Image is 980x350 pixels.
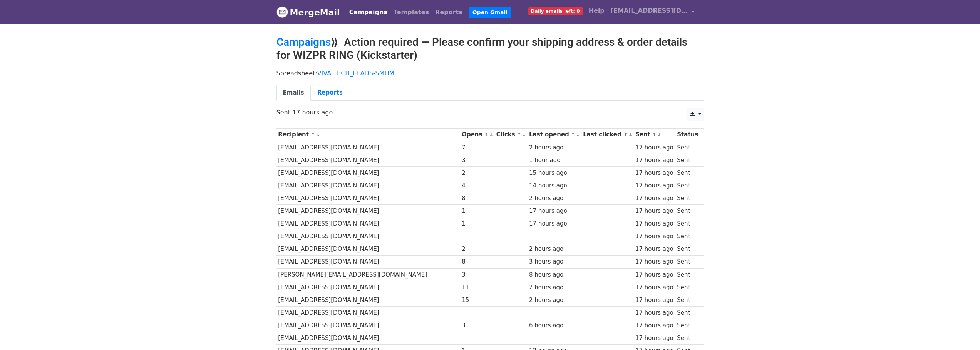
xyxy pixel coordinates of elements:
[675,230,700,243] td: Sent
[675,332,700,345] td: Sent
[276,255,460,268] td: [EMAIL_ADDRESS][DOMAIN_NAME]
[529,270,579,279] div: 8 hours ago
[462,321,493,330] div: 3
[462,257,493,266] div: 8
[633,128,675,141] th: Sent
[635,143,673,152] div: 17 hours ago
[276,319,460,332] td: [EMAIL_ADDRESS][DOMAIN_NAME]
[276,268,460,281] td: [PERSON_NAME][EMAIL_ADDRESS][DOMAIN_NAME]
[528,7,583,15] span: Daily emails left: 0
[276,332,460,345] td: [EMAIL_ADDRESS][DOMAIN_NAME]
[675,154,700,166] td: Sent
[276,243,460,255] td: [EMAIL_ADDRESS][DOMAIN_NAME]
[494,128,527,141] th: Clicks
[529,245,579,254] div: 2 hours ago
[276,69,704,77] p: Spreadsheet:
[462,194,493,203] div: 8
[635,232,673,241] div: 17 hours ago
[276,205,460,217] td: [EMAIL_ADDRESS][DOMAIN_NAME]
[635,245,673,254] div: 17 hours ago
[675,243,700,255] td: Sent
[276,36,704,61] h2: ⟫ Action required — Please confirm your shipping address & order details for WIZPR RING (Kickstar...
[462,156,493,165] div: 3
[276,192,460,205] td: [EMAIL_ADDRESS][DOMAIN_NAME]
[469,7,511,18] a: Open Gmail
[529,169,579,177] div: 15 hours ago
[489,132,493,138] a: ↓
[276,128,460,141] th: Recipient
[529,207,579,216] div: 17 hours ago
[675,281,700,294] td: Sent
[527,128,581,141] th: Last opened
[462,207,493,216] div: 1
[635,207,673,216] div: 17 hours ago
[529,181,579,190] div: 14 hours ago
[346,5,390,20] a: Campaigns
[529,257,579,266] div: 3 hours ago
[529,283,579,292] div: 2 hours ago
[611,6,688,15] span: [EMAIL_ADDRESS][DOMAIN_NAME]
[635,257,673,266] div: 17 hours ago
[675,307,700,319] td: Sent
[675,166,700,179] td: Sent
[276,85,311,101] a: Emails
[462,296,493,305] div: 15
[635,309,673,317] div: 17 hours ago
[675,255,700,268] td: Sent
[657,132,662,138] a: ↓
[941,313,980,350] div: 채팅 위젯
[390,5,432,20] a: Templates
[675,192,700,205] td: Sent
[462,181,493,190] div: 4
[525,3,586,18] a: Daily emails left: 0
[462,169,493,177] div: 2
[276,217,460,230] td: [EMAIL_ADDRESS][DOMAIN_NAME]
[581,128,633,141] th: Last clicked
[675,205,700,217] td: Sent
[311,85,349,101] a: Reports
[635,169,673,177] div: 17 hours ago
[675,268,700,281] td: Sent
[276,294,460,306] td: [EMAIL_ADDRESS][DOMAIN_NAME]
[571,132,575,138] a: ↑
[276,36,331,48] a: Campaigns
[941,313,980,350] iframe: Chat Widget
[635,156,673,165] div: 17 hours ago
[276,4,340,20] a: MergeMail
[522,132,526,138] a: ↓
[317,70,395,77] a: VIVA TECH_LEADS-SMHM
[276,154,460,166] td: [EMAIL_ADDRESS][DOMAIN_NAME]
[529,143,579,152] div: 2 hours ago
[623,132,628,138] a: ↑
[608,3,698,21] a: [EMAIL_ADDRESS][DOMAIN_NAME]
[460,128,494,141] th: Opens
[635,194,673,203] div: 17 hours ago
[635,334,673,343] div: 17 hours ago
[276,6,288,18] img: MergeMail logo
[635,270,673,279] div: 17 hours ago
[576,132,580,138] a: ↓
[276,281,460,294] td: [EMAIL_ADDRESS][DOMAIN_NAME]
[517,132,521,138] a: ↑
[529,296,579,305] div: 2 hours ago
[652,132,657,138] a: ↑
[675,294,700,306] td: Sent
[311,132,315,138] a: ↑
[635,181,673,190] div: 17 hours ago
[635,283,673,292] div: 17 hours ago
[635,296,673,305] div: 17 hours ago
[675,179,700,192] td: Sent
[462,143,493,152] div: 7
[675,141,700,154] td: Sent
[675,128,700,141] th: Status
[276,230,460,243] td: [EMAIL_ADDRESS][DOMAIN_NAME]
[529,219,579,228] div: 17 hours ago
[276,179,460,192] td: [EMAIL_ADDRESS][DOMAIN_NAME]
[529,156,579,165] div: 1 hour ago
[432,5,466,20] a: Reports
[628,132,633,138] a: ↓
[529,194,579,203] div: 2 hours ago
[462,283,493,292] div: 11
[586,3,608,18] a: Help
[635,321,673,330] div: 17 hours ago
